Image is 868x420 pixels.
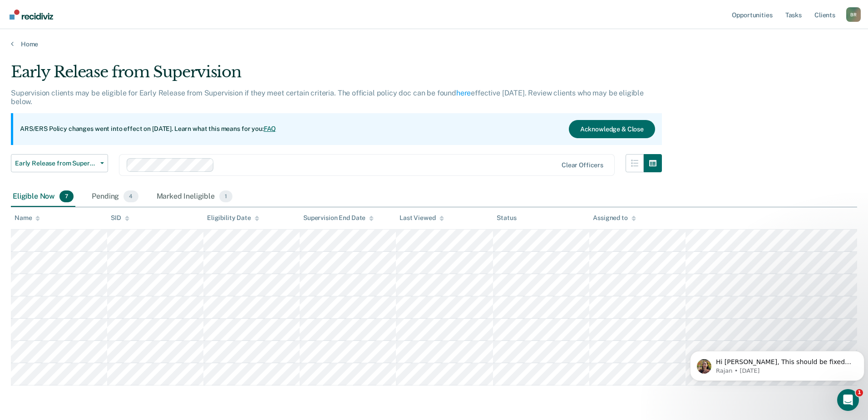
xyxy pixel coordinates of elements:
span: 1 [219,190,232,202]
p: Supervision clients may be eligible for Early Release from Supervision if they meet certain crite... [11,89,644,106]
div: Assigned to [593,214,636,222]
iframe: Intercom live chat [837,389,859,411]
span: 1 [856,389,863,396]
button: Profile dropdown button [846,7,861,22]
span: 4 [123,190,138,202]
a: Home [11,40,857,48]
div: Supervision End Date [303,214,374,222]
div: Pending4 [90,187,140,207]
div: SID [111,214,129,222]
div: Marked Ineligible1 [155,187,235,207]
iframe: Intercom notifications message [686,332,868,395]
a: here [456,89,471,97]
div: Last Viewed [399,214,444,222]
img: Recidiviz [10,10,53,20]
span: Early Release from Supervision [15,160,97,167]
div: Early Release from Supervision [11,63,662,89]
button: Early Release from Supervision [11,154,108,172]
span: 7 [59,190,74,202]
div: Eligibility Date [207,214,259,222]
div: Clear officers [562,161,603,169]
div: Status [497,214,516,222]
div: B R [846,7,861,22]
div: Name [15,214,40,222]
button: Acknowledge & Close [569,120,655,138]
p: ARS/ERS Policy changes went into effect on [DATE]. Learn what this means for you: [20,125,276,134]
a: FAQ [264,125,276,132]
div: Eligible Now7 [11,187,75,207]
